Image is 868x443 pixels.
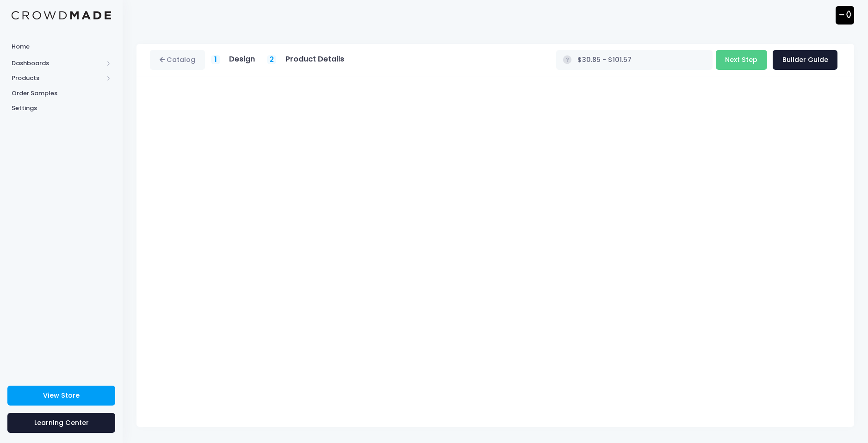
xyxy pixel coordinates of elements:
[214,54,217,65] span: 1
[12,104,111,113] span: Settings
[773,50,837,70] a: Builder Guide
[269,54,274,65] span: 2
[716,50,767,70] button: Next Step
[229,55,255,64] h5: Design
[12,89,111,98] span: Order Samples
[12,59,103,68] span: Dashboards
[150,50,205,70] a: Catalog
[836,6,854,25] img: User
[12,42,111,51] span: Home
[34,418,89,427] span: Learning Center
[43,391,80,400] span: View Store
[7,386,115,406] a: View Store
[7,413,115,433] a: Learning Center
[12,11,111,20] img: Logo
[12,74,103,83] span: Products
[285,55,344,64] h5: Product Details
